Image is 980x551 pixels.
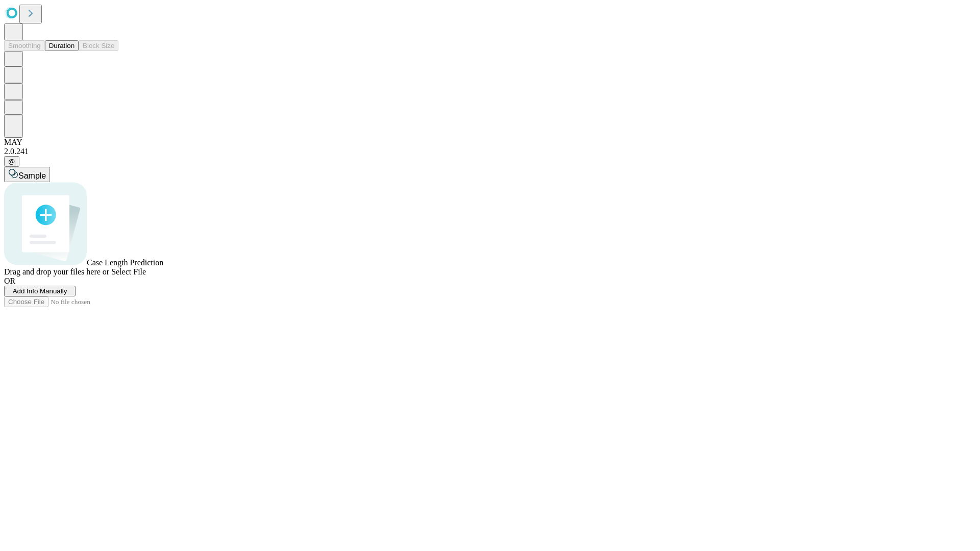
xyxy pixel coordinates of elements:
[45,40,79,51] button: Duration
[4,40,45,51] button: Smoothing
[18,171,46,180] span: Sample
[4,147,976,156] div: 2.0.241
[79,40,118,51] button: Block Size
[4,267,109,276] span: Drag and drop your files here or
[8,158,15,165] span: @
[4,277,15,285] span: OR
[13,287,67,295] span: Add Info Manually
[4,286,76,296] button: Add Info Manually
[4,138,976,147] div: MAY
[87,258,163,267] span: Case Length Prediction
[4,156,19,167] button: @
[4,167,50,182] button: Sample
[111,267,146,276] span: Select File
